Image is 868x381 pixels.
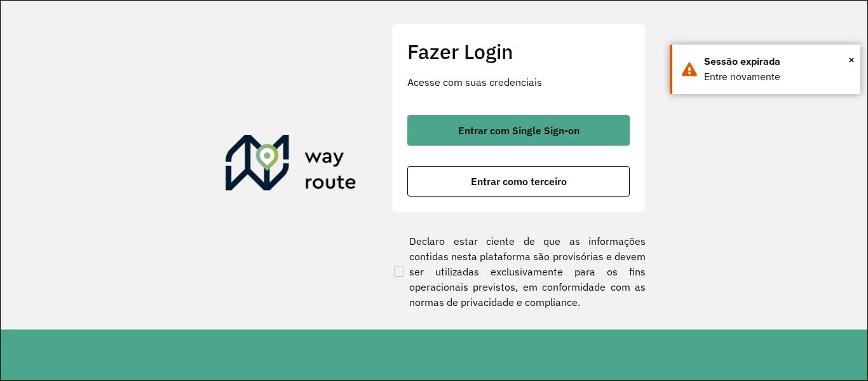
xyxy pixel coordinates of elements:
font: Entre novamente [704,71,780,82]
button: botão [407,166,630,197]
button: botão [407,115,630,146]
font: Entrar com Single Sign-on [458,124,580,137]
font: Fazer Login [407,38,513,65]
img: Roteirizador AmbevTech [226,135,356,196]
button: Fechar [848,50,855,69]
div: Sessão expirada [704,54,851,69]
font: Acesse com suas credenciais [407,76,542,88]
font: Entrar como terceiro [471,175,567,188]
font: Sessão expirada [704,56,780,67]
font: Declaro estar ciente de que as informações contidas nesta plataforma são provisórias e devem ser ... [409,235,646,308]
font: × [848,53,855,67]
